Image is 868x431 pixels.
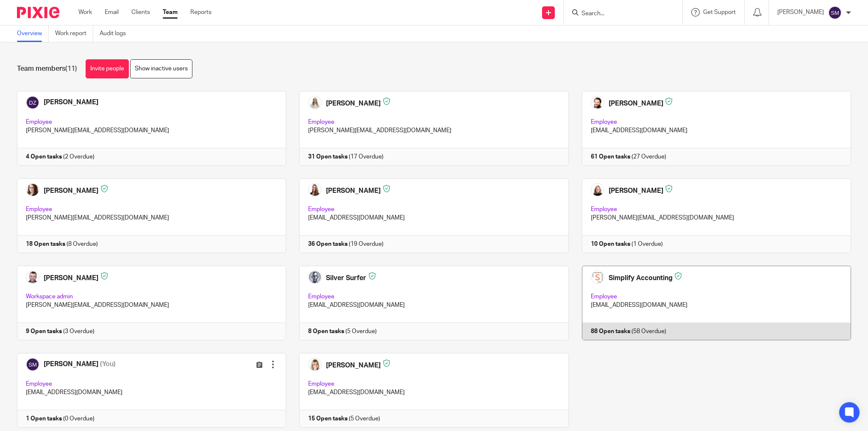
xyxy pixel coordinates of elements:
[55,25,93,42] a: Work report
[86,59,129,78] a: Invite people
[17,25,49,42] a: Overview
[163,8,178,17] a: Team
[78,8,92,17] a: Work
[130,59,192,78] a: Show inactive users
[131,8,150,17] a: Clients
[828,6,842,19] img: svg%3E
[581,10,657,18] input: Search
[105,8,119,17] a: Email
[17,64,77,73] h1: Team members
[777,8,824,17] p: [PERSON_NAME]
[190,8,211,17] a: Reports
[17,7,59,18] img: Pixie
[703,9,736,15] span: Get Support
[100,25,132,42] a: Audit logs
[65,65,77,72] span: (11)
